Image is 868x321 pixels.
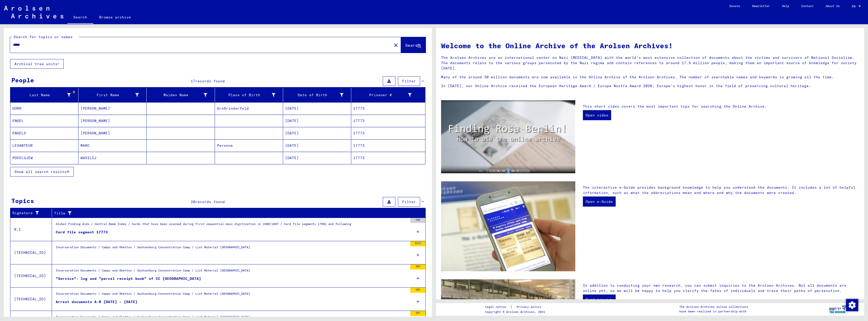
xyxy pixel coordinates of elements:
div: | [485,304,547,310]
mat-cell: [DATE] [283,127,351,139]
mat-cell: POCELUJEW [10,152,78,164]
div: Last Name [12,92,71,98]
span: Filter [402,79,416,83]
mat-cell: [DATE] [283,115,351,127]
p: In addition to conducting your own research, you can submit inquiries to the Arolsen Archives. No... [583,283,859,293]
mat-cell: WASILIJ [78,152,147,164]
div: Signature [12,210,45,216]
button: Filter [398,76,420,86]
div: Incarceration Documents / Camps and Ghettos / Sachsenburg Concentration Camp / List Material [GEO... [56,268,250,275]
img: eguide.jpg [441,181,575,271]
mat-cell: [PERSON_NAME] [78,102,147,114]
p: The Arolsen Archives are an international center on Nazi [MEDICAL_DATA] with the world’s most ext... [441,55,859,71]
div: Title [54,209,420,217]
div: "Service"- log and "parcel receipt book" of CC [GEOGRAPHIC_DATA] [56,276,201,281]
a: Open video [583,110,611,120]
div: 107 [410,311,425,316]
mat-cell: ENGEL [10,115,78,127]
mat-cell: [DATE] [283,152,351,164]
div: First Name [80,91,146,99]
img: yv_logo.png [828,303,847,315]
p: Many of the around 30 million documents are now available in the Online Archive of the Arolsen Ar... [441,75,859,80]
td: [TECHNICAL_ID] [10,264,52,287]
div: Prisoner # [353,91,419,99]
div: Signature [12,209,52,217]
div: Maiden Name [149,91,214,99]
button: Filter [398,197,420,207]
p: The Arolsen Archives online collections [679,305,748,309]
span: records found [195,79,225,83]
p: have been realized in partnership with [679,309,748,314]
p: This short video covers the most important tips for searching the Online Archive. [583,104,859,109]
span: 17 [191,79,195,83]
div: Date of Birth [285,91,351,99]
div: 303 [410,264,425,269]
td: [TECHNICAL_ID] [10,287,52,311]
td: [TECHNICAL_ID] [10,241,52,264]
div: 5212 [410,241,425,246]
button: Show all search results [10,167,74,177]
a: Browse archive [93,11,137,23]
span: 20 [191,200,195,204]
mat-header-cell: Last Name [10,88,78,102]
div: People [11,76,34,85]
h1: Welcome to the Online Archive of the Arolsen Archives! [441,40,859,51]
div: Title [54,211,413,216]
div: Topics [11,196,34,205]
mat-cell: [DATE] [283,102,351,114]
button: Search [401,37,426,53]
mat-cell: DÜRR [10,102,78,114]
div: Maiden Name [149,92,207,98]
div: 283 [410,288,425,293]
mat-cell: Großrinderfeld [215,102,283,114]
td: 0.1 [10,218,52,241]
mat-label: Search for topics or names [14,35,73,39]
p: The interactive e-Guide provides background knowledge to help you understand the documents. It in... [583,185,859,195]
button: Archival tree units [10,59,64,69]
div: First Name [80,92,139,98]
span: Filter [402,200,416,204]
mat-cell: [PERSON_NAME] [78,115,147,127]
img: video.jpg [441,100,575,174]
div: Global Finding Aids / Central Name Index / Cards that have been scanned during first sequential m... [56,222,351,229]
p: Copyright © Arolsen Archives, 2021 [485,310,547,314]
mat-header-cell: Place of Birth [215,88,283,102]
mat-cell: 17773 [351,127,425,139]
span: records found [195,200,225,204]
span: EN [852,5,857,8]
a: Send inquiry [583,294,616,305]
div: Date of Birth [285,92,343,98]
button: Clear [391,40,401,50]
a: Legal notice [485,304,510,310]
mat-cell: 17773 [351,102,425,114]
mat-header-cell: Date of Birth [283,88,351,102]
mat-header-cell: First Name [78,88,147,102]
div: Card file segment 17773 [56,230,108,235]
div: 350 [410,218,425,223]
a: Search [67,11,93,24]
a: Open e-Guide [583,196,616,207]
div: Prisoner # [353,92,412,98]
p: In [DATE], our Online Archive received the European Heritage Award / Europa Nostra Award 2020, Eu... [441,83,859,89]
div: Incarceration Documents / Camps and Ghettos / Sachsenburg Concentration Camp / List Material [GEO... [56,245,250,252]
mat-cell: ENGELS [10,127,78,139]
mat-cell: [DATE] [283,139,351,152]
span: Show all search results [14,169,67,174]
div: Incarceration Documents / Camps and Ghettos / Sachsenburg Concentration Camp / List Material [GEO... [56,291,250,299]
div: Place of Birth [217,92,275,98]
mat-header-cell: Prisoner # [351,88,425,102]
mat-cell: 17773 [351,115,425,127]
span: Search [405,43,420,48]
mat-header-cell: Maiden Name [147,88,215,102]
mat-icon: close [393,42,399,48]
mat-cell: Peronne [215,139,283,152]
div: Place of Birth [217,91,283,99]
a: Privacy policy [512,304,547,310]
mat-cell: [PERSON_NAME] [78,127,147,139]
mat-cell: LEVANTEUR [10,139,78,152]
mat-cell: MARC [78,139,147,152]
div: Arrest documents A-R [DATE] - [DATE] [56,299,138,305]
mat-cell: 17773 [351,152,425,164]
div: Last Name [12,91,78,99]
img: Change consent [846,299,858,311]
